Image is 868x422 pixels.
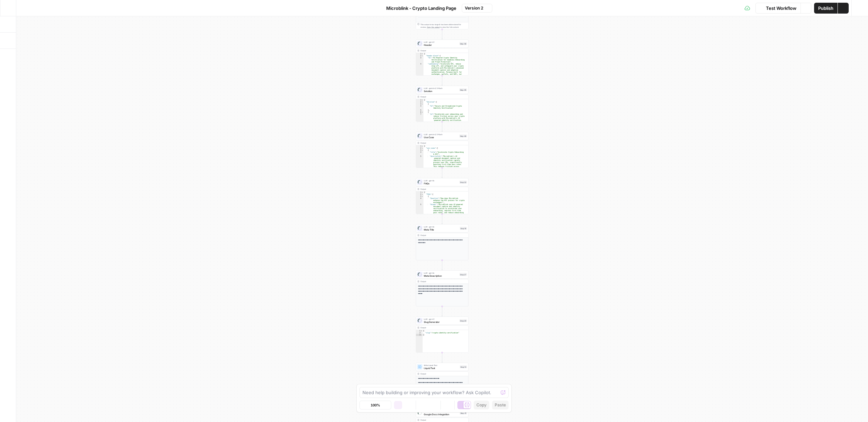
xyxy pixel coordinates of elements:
[424,41,458,43] span: LLM · gpt-4.1
[424,89,458,93] span: Solution
[424,320,458,324] span: Slug Generator
[416,191,423,194] div: 1
[416,332,423,334] div: 2
[421,147,423,149] span: Toggle code folding, rows 2 through 15
[416,132,469,168] div: LLM · gemini-2.5-flashUse CaseStep 46Output{ "use_cases":[ { "title":"Accelerate Crypto Onboardin...
[420,372,459,375] div: Output
[421,103,423,105] span: Toggle code folding, rows 3 through 5
[424,318,458,320] span: LLM · gpt-4.1
[442,122,443,132] g: Edge from step_45 to step_46
[460,227,467,230] div: Step 16
[442,260,443,270] g: Edge from step_16 to step_27
[424,228,458,231] span: Meta Title
[492,401,509,409] button: Paste
[459,88,467,91] div: Step 45
[442,214,443,224] g: Edge from step_32 to step_16
[474,401,489,409] button: Copy
[416,317,469,353] div: LLM · gpt-4.1Slug GeneratorStep 30Output{ "slug":"crypto-identity-verification"}
[421,99,423,101] span: Toggle code folding, rows 1 through 13
[442,76,443,86] g: Edge from step_48 to step_45
[420,419,459,421] div: Output
[416,103,423,105] div: 3
[442,168,443,178] g: Edge from step_46 to step_32
[459,319,467,322] div: Step 30
[460,411,467,415] div: Step 41
[421,196,423,198] span: Toggle code folding, rows 3 through 6
[416,55,423,57] div: 2
[459,42,467,45] div: Step 48
[416,40,469,76] div: LLM · gpt-4.1HeaderStep 48Output{ "header_block":{ "h1":"AI-Powered Crypto Identity Verification ...
[416,113,423,132] div: 7
[442,30,443,39] g: Edge from step_34 to step_48
[420,23,467,29] div: This output is too large & has been abbreviated for review. to view the full content.
[459,181,467,184] div: Step 32
[420,188,459,190] div: Output
[462,4,492,13] button: Version 2
[814,3,837,14] button: Publish
[476,402,487,408] span: Copy
[420,234,459,237] div: Output
[766,5,796,12] span: Test Workflow
[421,55,423,57] span: Toggle code folding, rows 2 through 10
[420,49,459,52] div: Output
[416,105,423,109] div: 4
[424,87,458,90] span: LLM · gemini-2.5-flash
[465,5,483,11] span: Version 2
[755,3,801,14] button: Test Workflow
[424,135,458,139] span: Use Case
[424,43,458,47] span: Header
[416,196,423,198] div: 3
[416,330,423,332] div: 1
[421,111,423,113] span: Toggle code folding, rows 6 through 8
[421,53,423,55] span: Toggle code folding, rows 1 through 11
[416,147,423,149] div: 2
[416,99,423,101] div: 1
[459,273,467,276] div: Step 27
[424,366,458,370] span: Liquid Text
[424,133,458,136] span: LLM · gemini-2.5-flash
[420,95,459,98] div: Output
[420,326,459,329] div: Output
[424,179,458,182] span: LLM · gpt-4o
[416,63,423,86] div: 4
[386,5,456,12] span: Microblink - Crypto Landing Page
[420,142,459,144] div: Output
[424,412,458,416] span: Google Docs Integration
[416,334,423,336] div: 3
[416,151,423,155] div: 4
[421,191,423,194] span: Toggle code folding, rows 1 through 24
[818,5,833,12] span: Publish
[424,364,458,367] span: Write Liquid Text
[416,53,423,55] div: 1
[442,307,443,316] g: Edge from step_27 to step_30
[460,365,467,368] div: Step 13
[421,145,423,147] span: Toggle code folding, rows 1 through 16
[416,204,423,216] div: 5
[371,402,380,408] span: 100%
[416,194,423,196] div: 2
[421,194,423,196] span: Toggle code folding, rows 2 through 23
[421,330,423,332] span: Toggle code folding, rows 1 through 3
[416,198,423,204] div: 4
[424,225,458,228] span: LLM · gpt-4o
[376,3,460,14] button: Microblink - Crypto Landing Page
[416,178,469,214] div: LLM · gpt-4oFAQsStep 32Output{ "FAQs":[ { "Question":"How does Microblink enhance the KYC process...
[424,274,458,277] span: Meta Description
[427,26,440,28] span: Copy the output
[416,155,423,174] div: 5
[424,182,458,185] span: FAQs
[495,402,506,408] span: Paste
[424,272,458,274] span: LLM · gpt-4o
[416,149,423,151] div: 3
[416,111,423,113] div: 6
[416,101,423,103] div: 2
[416,57,423,63] div: 3
[442,353,443,363] g: Edge from step_30 to step_13
[416,86,469,122] div: LLM · gemini-2.5-flashSolutionStep 45Output{ "Solution":[ { "h2":"Secure and Streamlined Crypto I...
[416,145,423,147] div: 1
[459,134,467,137] div: Step 46
[421,149,423,151] span: Toggle code folding, rows 3 through 6
[420,280,459,283] div: Output
[416,109,423,111] div: 5
[421,101,423,103] span: Toggle code folding, rows 2 through 12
